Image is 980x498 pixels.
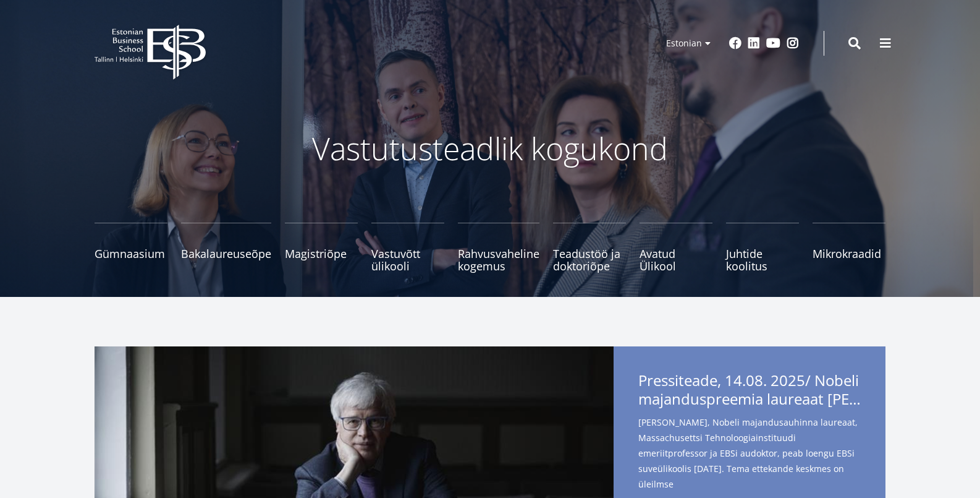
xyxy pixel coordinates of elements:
[813,223,885,272] a: Mikrokraadid
[553,223,626,272] a: Teadustöö ja doktoriõpe
[181,223,271,272] a: Bakalaureuseõpe
[95,223,167,272] a: Gümnaasium
[813,247,885,260] span: Mikrokraadid
[726,247,799,272] span: Juhtide koolitus
[766,37,780,49] a: Youtube
[95,247,167,260] span: Gümnaasium
[729,37,741,49] a: Facebook
[285,223,358,272] a: Magistriõpe
[553,247,626,272] span: Teadustöö ja doktoriõpe
[458,223,539,272] a: Rahvusvaheline kogemus
[638,371,861,412] span: Pressiteade, 14.08. 2025/ Nobeli
[285,247,358,260] span: Magistriõpe
[371,247,444,272] span: Vastuvõtt ülikooli
[163,130,817,167] p: Vastutusteadlik kogukond
[748,37,760,49] a: Linkedin
[726,223,799,272] a: Juhtide koolitus
[640,247,712,272] span: Avatud Ülikool
[458,247,539,272] span: Rahvusvaheline kogemus
[638,390,861,408] span: majanduspreemia laureaat [PERSON_NAME] esineb EBSi suveülikoolis
[640,223,712,272] a: Avatud Ülikool
[787,37,799,49] a: Instagram
[371,223,444,272] a: Vastuvõtt ülikooli
[181,247,271,260] span: Bakalaureuseõpe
